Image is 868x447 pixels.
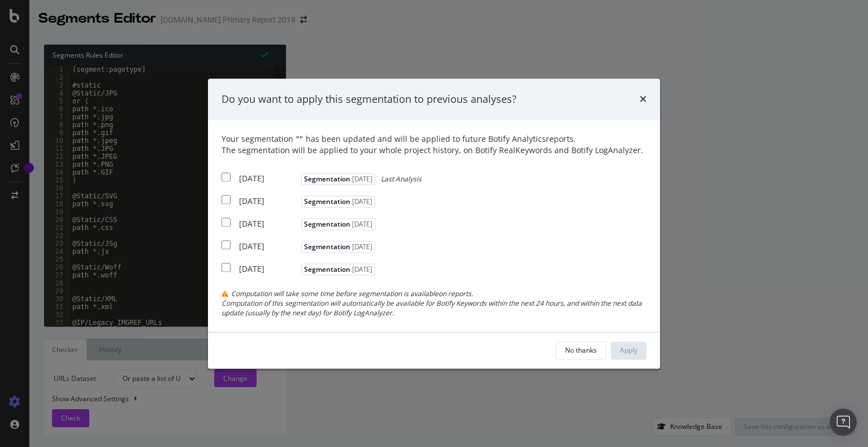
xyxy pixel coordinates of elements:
[239,196,298,207] div: [DATE]
[222,134,646,157] div: Your segmentation has been updated and will be applied to future Botify Analytics reports.
[620,345,637,355] div: Apply
[296,134,303,145] span: " "
[301,241,375,253] span: Segmentation
[208,79,660,368] div: modal
[239,173,298,185] div: [DATE]
[830,409,857,436] div: Open Intercom Messenger
[222,145,646,157] div: The segmentation will be applied to your whole project history, on Botify RealKeywords and Botify...
[239,219,298,230] div: [DATE]
[555,341,606,359] button: No thanks
[239,264,298,275] div: [DATE]
[222,92,517,107] div: Do you want to apply this segmentation to previous analyses?
[350,220,372,229] span: [DATE]
[239,241,298,253] div: [DATE]
[222,299,646,318] div: Computation of this segmentation will automatically be available for Botify Keywords within the n...
[640,92,646,107] div: times
[231,289,473,299] span: Computation will take some time before segmentation is available on reports.
[301,264,375,276] span: Segmentation
[350,197,372,207] span: [DATE]
[350,242,372,252] span: [DATE]
[301,219,375,231] span: Segmentation
[350,175,372,184] span: [DATE]
[301,173,375,185] span: Segmentation
[301,196,375,208] span: Segmentation
[350,265,372,275] span: [DATE]
[381,175,422,184] span: Last Analysis
[565,345,597,355] div: No thanks
[611,341,646,359] button: Apply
